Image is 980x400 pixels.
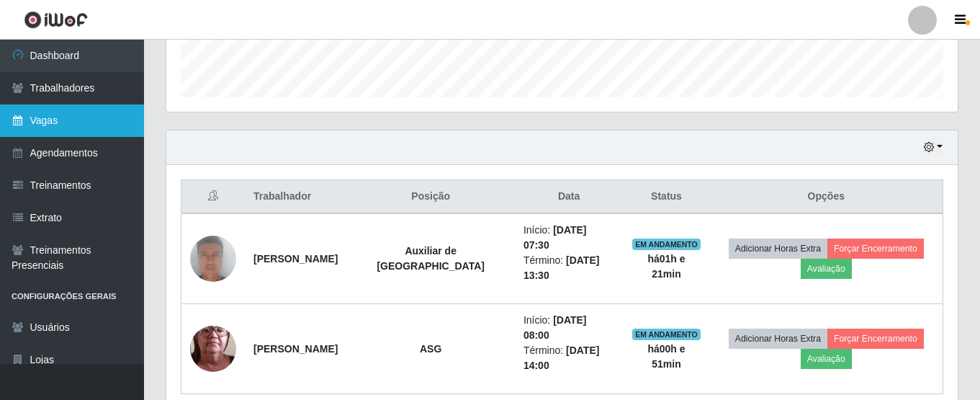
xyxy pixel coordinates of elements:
button: Avaliação [801,259,852,279]
button: Forçar Encerramento [827,329,924,349]
img: CoreUI Logo [24,11,88,29]
button: Forçar Encerramento [827,239,924,259]
time: [DATE] 07:30 [523,224,587,251]
strong: ASG [420,343,441,355]
time: [DATE] 08:00 [523,314,587,341]
strong: há 00 h e 51 min [647,343,685,370]
button: Adicionar Horas Extra [729,329,827,349]
span: EM ANDAMENTO [632,239,701,250]
th: Trabalhador [245,180,346,214]
li: Término: [523,253,615,283]
li: Término: [523,343,615,373]
button: Adicionar Horas Extra [729,239,827,259]
img: 1748706192585.jpeg [190,211,236,306]
th: Posição [346,180,514,214]
th: Opções [710,180,943,214]
li: Início: [523,223,615,253]
strong: há 01 h e 21 min [647,253,685,280]
strong: [PERSON_NAME] [253,343,338,355]
th: Status [623,180,709,214]
span: EM ANDAMENTO [632,329,701,340]
button: Avaliação [801,349,852,369]
th: Data [515,180,624,214]
li: Início: [523,313,615,343]
strong: Auxiliar de [GEOGRAPHIC_DATA] [377,245,485,272]
strong: [PERSON_NAME] [253,253,338,265]
img: 1744294731442.jpeg [190,298,236,400]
